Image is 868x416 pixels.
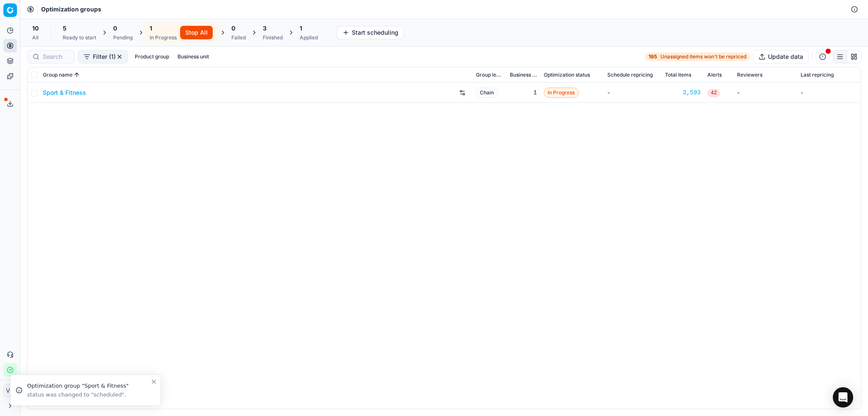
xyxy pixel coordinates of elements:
span: 0 [113,24,117,33]
span: Business unit [510,72,537,78]
span: Reviewers [737,72,762,78]
span: 10 [32,24,39,33]
input: Search [43,52,69,61]
span: Optimization status [544,72,590,78]
span: 3 [263,24,267,33]
button: VD [3,384,17,397]
a: Sport & Fitness [43,88,86,97]
span: 5 [63,24,67,33]
a: 3,593 [665,88,701,97]
span: Group name [43,72,72,78]
strong: 195 [648,53,657,60]
td: - [797,83,861,103]
span: Unassigned items won't be repriced [660,53,746,60]
a: 195Unassigned items won't be repriced [645,52,750,61]
button: Update data [753,50,809,63]
div: Applied [300,34,318,41]
div: Optimization group "Sport & Fitness" [27,382,150,390]
span: In Progress [544,88,579,98]
div: 1 [510,88,537,97]
div: In Progress [150,34,177,41]
span: Total items [665,72,691,78]
div: Pending [113,34,133,41]
span: Alerts [707,72,722,78]
td: - [604,83,662,103]
button: Product group [131,52,172,62]
div: Finished [263,34,283,41]
div: status was changed to "scheduled". [27,391,150,399]
span: 0 [231,24,235,33]
button: Sorted by Group name ascending [72,71,81,79]
div: All [32,34,39,41]
span: Group level [476,72,503,78]
div: Failed [231,34,246,41]
div: Open Intercom Messenger [833,387,853,408]
button: Close toast [149,377,159,387]
button: Start scheduling [337,26,404,39]
span: 42 [707,89,720,97]
nav: breadcrumb [41,5,101,14]
span: 1 [150,24,152,33]
button: Business unit [174,52,212,62]
td: - [734,83,797,103]
span: Last repricing [801,72,834,78]
button: Stop All [180,26,213,39]
button: Filter (1) [78,50,128,63]
span: Optimization groups [41,5,101,14]
span: 1 [300,24,302,33]
span: Schedule repricing [607,72,653,78]
span: VD [4,384,17,397]
span: Chain [476,88,498,98]
div: Ready to start [63,34,96,41]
